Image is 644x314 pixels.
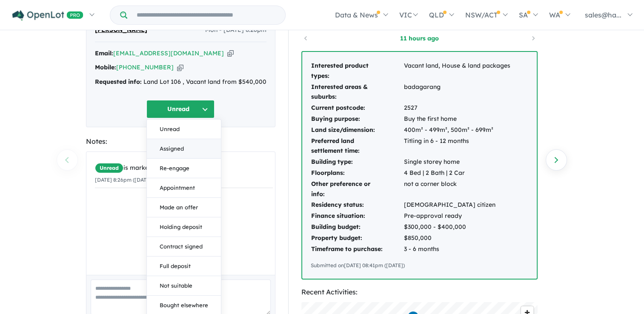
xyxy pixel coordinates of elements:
[311,222,404,233] td: Building budget:
[147,139,221,159] button: Assigned
[311,157,404,168] td: Building type:
[311,179,404,200] td: Other preference or info:
[147,237,221,257] button: Contract signed
[95,63,116,71] strong: Mobile:
[227,49,234,58] button: Copy
[95,49,113,57] strong: Email:
[95,177,153,183] small: [DATE] 8:26pm ([DATE])
[95,163,273,173] div: is marked.
[311,114,404,125] td: Buying purpose:
[311,125,404,136] td: Land size/dimension:
[404,233,511,244] td: $850,000
[113,49,224,57] a: [EMAIL_ADDRESS][DOMAIN_NAME]
[12,10,83,21] img: Openlot PRO Logo White
[404,211,511,222] td: Pre-approval ready
[311,261,528,270] div: Submitted on [DATE] 08:41pm ([DATE])
[95,77,266,87] div: Land Lot 106 , Vacant land from $540,000
[311,211,404,222] td: Finance situation:
[311,82,404,103] td: Interested areas & suburbs:
[311,136,404,157] td: Preferred land settlement time:
[311,168,404,179] td: Floorplans:
[95,78,142,86] strong: Requested info:
[404,114,511,125] td: Buy the first home
[95,163,123,173] span: Unread
[86,136,275,147] div: Notes:
[311,200,404,211] td: Residency status:
[585,11,621,19] span: sales@ha...
[404,222,511,233] td: $300,000 - $400,000
[116,63,174,71] a: [PHONE_NUMBER]
[147,217,221,237] button: Holding deposit
[404,168,511,179] td: 4 Bed | 2 Bath | 2 Car
[147,276,221,296] button: Not suitable
[301,286,538,298] div: Recent Activities:
[404,244,511,255] td: 3 - 6 months
[404,136,511,157] td: Titling in 6 - 12 months
[129,6,283,24] input: Try estate name, suburb, builder or developer
[404,103,511,114] td: 2527
[311,244,404,255] td: Timeframe to purchase:
[404,82,511,103] td: badagarang
[147,198,221,217] button: Made an offer
[404,125,511,136] td: 400m² - 499m², 500m² - 699m²
[147,257,221,276] button: Full deposit
[311,103,404,114] td: Current postcode:
[311,60,404,82] td: Interested product types:
[177,63,183,72] button: Copy
[147,159,221,178] button: Re-engage
[404,200,511,211] td: [DEMOGRAPHIC_DATA] citizen
[383,34,455,43] a: 11 hours ago
[404,60,511,82] td: Vacant land, House & land packages
[404,179,511,200] td: not a corner block
[146,100,215,118] button: Unread
[147,120,221,139] button: Unread
[404,157,511,168] td: Single storey home
[147,178,221,198] button: Appointment
[311,233,404,244] td: Property budget:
